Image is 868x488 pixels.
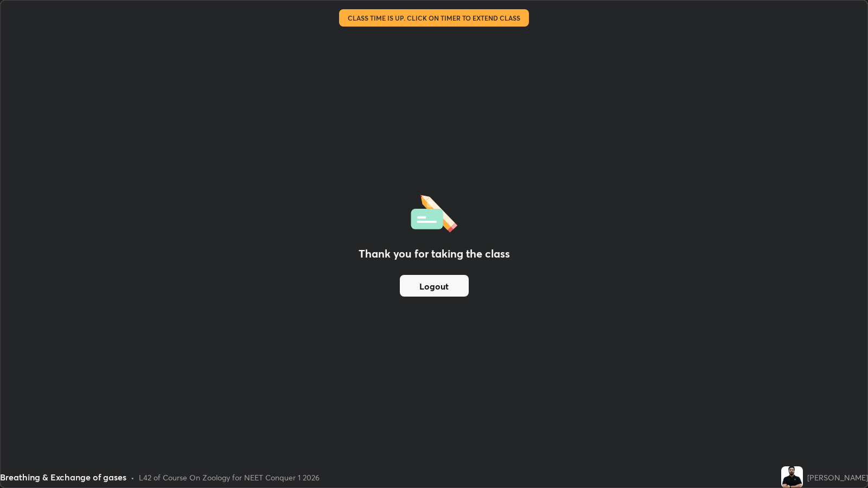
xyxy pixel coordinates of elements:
[807,472,868,483] div: [PERSON_NAME]
[400,275,469,297] button: Logout
[411,191,457,233] img: offlineFeedback.1438e8b3.svg
[131,472,135,483] div: •
[359,246,510,262] h2: Thank you for taking the class
[139,472,320,483] div: L42 of Course On Zoology for NEET Conquer 1 2026
[781,466,803,488] img: 54f690991e824e6993d50b0d6a1f1dc5.jpg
